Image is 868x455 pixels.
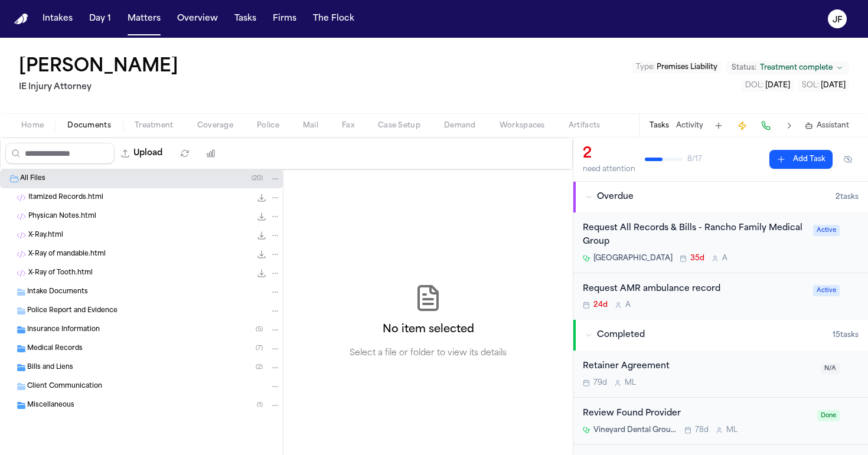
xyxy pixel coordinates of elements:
span: Home [21,121,44,130]
button: Matters [123,8,165,30]
button: Overdue2tasks [573,182,868,212]
span: DOL : [745,82,763,89]
span: 78d [695,425,709,435]
span: Miscellaneous [27,401,74,411]
span: Fax [342,121,354,130]
span: Treatment complete [760,63,833,73]
h1: [PERSON_NAME] [19,57,178,78]
div: Review Found Provider [583,407,810,421]
span: Premises Liability [657,64,717,71]
h2: No item selected [383,322,474,338]
button: Download Itamized Records.html [256,192,267,204]
button: Edit DOL: 2025-01-29 [742,80,794,91]
span: Treatment [135,121,174,130]
button: Completed15tasks [573,320,868,351]
span: Physican Notes.html [28,212,96,222]
button: Add Task [769,150,833,169]
span: Mail [303,121,318,130]
span: ( 5 ) [256,326,263,333]
span: M L [625,378,636,388]
span: Type : [636,64,655,71]
span: Status: [732,63,756,73]
input: Search files [5,143,115,164]
h2: IE Injury Attorney [19,80,183,94]
span: 35d [690,254,704,263]
span: Active [813,285,840,296]
span: [DATE] [765,82,790,89]
span: X-Ray of mandable.html [28,250,106,260]
span: Client Communication [27,382,102,392]
span: X-Ray.html [28,231,63,241]
button: Create Immediate Task [734,117,750,134]
img: Finch Logo [14,14,28,25]
span: Demand [444,121,476,130]
div: Open task: Request AMR ambulance record [573,273,868,320]
span: Medical Records [27,344,83,354]
span: All Files [20,174,45,184]
button: Make a Call [758,117,774,134]
span: Itamized Records.html [28,193,103,203]
span: ( 7 ) [256,345,263,352]
span: SOL : [802,82,819,89]
button: Change status from Treatment complete [726,61,849,75]
span: Artifacts [569,121,601,130]
span: Vineyard Dental Group of Temecula [593,425,677,435]
div: Open task: Retainer Agreement [573,351,868,398]
button: Firms [268,8,301,30]
span: Documents [67,121,111,130]
button: Edit SOL: 2027-01-29 [798,80,849,91]
span: A [625,300,631,310]
button: Assistant [805,121,849,130]
button: Add Task [710,117,727,134]
button: Intakes [38,8,77,30]
button: Day 1 [84,8,116,30]
span: 8 / 17 [687,155,702,164]
button: Tasks [230,8,261,30]
span: X-Ray of Tooth.html [28,269,93,279]
span: ( 20 ) [252,175,263,182]
div: need attention [583,165,635,174]
div: 2 [583,145,635,163]
div: Open task: Request All Records & Bills - Rancho Family Medical Group [573,212,868,273]
button: Upload [115,143,169,164]
span: [GEOGRAPHIC_DATA] [593,254,673,263]
button: The Flock [308,8,359,30]
span: Workspaces [500,121,545,130]
div: Request AMR ambulance record [583,283,806,296]
span: Police Report and Evidence [27,306,118,316]
span: Police [257,121,279,130]
span: N/A [821,363,840,374]
span: Completed [597,329,645,341]
span: Done [817,410,840,421]
span: Coverage [197,121,233,130]
span: ( 1 ) [257,402,263,408]
span: M L [726,425,738,435]
span: [DATE] [821,82,846,89]
button: Download X-Ray.html [256,230,267,241]
div: Open task: Review Found Provider [573,398,868,445]
button: Download X-Ray of mandable.html [256,248,267,260]
button: Overview [172,8,223,30]
span: ( 2 ) [256,364,263,371]
button: Activity [676,121,703,130]
div: Request All Records & Bills - Rancho Family Medical Group [583,222,806,249]
span: 2 task s [836,192,859,202]
span: Overdue [597,191,634,203]
span: A [722,254,727,263]
button: Download X-Ray of Tooth.html [256,267,267,279]
span: Intake Documents [27,287,88,297]
button: Hide completed tasks (⌘⇧H) [837,150,859,169]
span: Insurance Information [27,325,100,335]
div: Retainer Agreement [583,360,814,374]
p: Select a file or folder to view its details [350,348,507,359]
button: Tasks [650,121,669,130]
button: Edit matter name [19,57,178,78]
span: Case Setup [378,121,420,130]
